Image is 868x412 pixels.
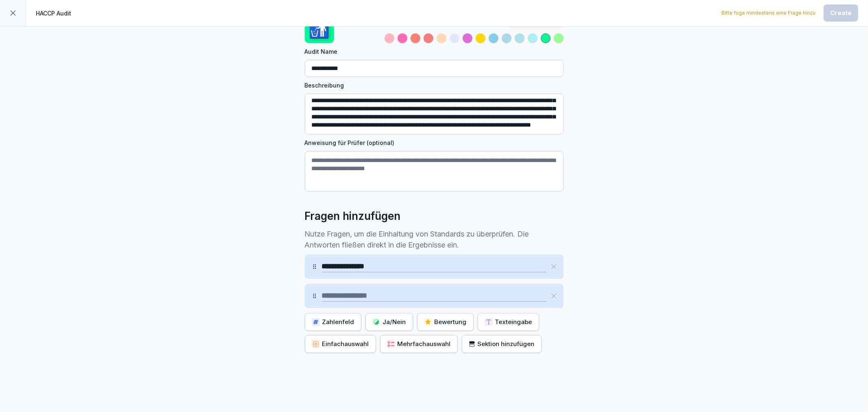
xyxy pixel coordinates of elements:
button: Sektion hinzufügen [462,335,542,353]
div: Create [830,9,852,18]
label: Beschreibung [305,81,564,90]
p: 🚮 [309,16,330,42]
p: HACCP Audit [36,9,71,18]
button: Create [824,4,858,22]
label: Audit Name [305,47,564,56]
button: Texteingabe [478,313,539,331]
button: Mehrfachauswahl [380,335,458,353]
p: Bitte füge mindestens eine Frage hinzu [722,9,816,17]
div: Texteingabe [485,318,532,327]
div: Mehrfachauswahl [387,340,451,348]
button: Ja/Nein [365,313,413,331]
div: Zahlenfeld [312,318,354,327]
div: Bewertung [424,318,467,327]
div: Einfachauswahl [312,340,369,348]
div: Ja/Nein [372,318,406,327]
div: Sektion hinzufügen [469,340,535,348]
button: Zahlenfeld [305,313,361,331]
h2: Fragen hinzufügen [305,208,401,224]
button: Bewertung [417,313,474,331]
button: Einfachauswahl [305,335,376,353]
p: Nutze Fragen, um die Einhaltung von Standards zu überprüfen. Die Antworten fließen direkt in die ... [305,228,564,250]
label: Anweisung für Prüfer (optional) [305,138,564,147]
